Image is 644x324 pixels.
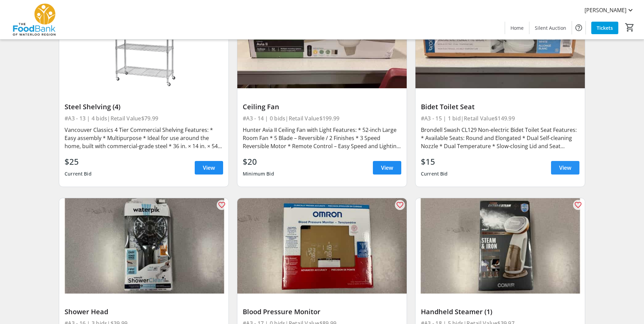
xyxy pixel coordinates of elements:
div: Shower Head [65,308,223,316]
a: View [551,161,579,175]
div: Ceiling Fan [243,103,401,111]
span: View [203,164,215,172]
button: Cart [624,21,636,33]
span: Silent Auction [535,24,566,31]
a: Tickets [591,22,618,34]
img: Handheld Steamer (1) [415,198,585,294]
a: View [373,161,401,175]
mat-icon: favorite_outline [218,201,226,209]
div: $20 [243,156,274,168]
div: Current Bid [421,168,448,180]
img: Shower Head [59,198,229,294]
div: $15 [421,156,448,168]
a: Silent Auction [529,22,572,34]
div: $25 [65,156,92,168]
div: #A3 - 15 | 1 bid | Retail Value $149.99 [421,114,579,123]
img: The Food Bank of Waterloo Region's Logo [4,3,64,37]
span: Home [510,24,524,31]
div: Blood Pressure Monitor [243,308,401,316]
div: Handheld Steamer (1) [421,308,579,316]
span: [PERSON_NAME] [585,6,626,14]
div: #A3 - 14 | 0 bids | Retail Value $199.99 [243,114,401,123]
div: Current Bid [65,168,92,180]
a: View [195,161,223,175]
div: Hunter Avia II Ceiling Fan with Light Features: * 52-inch Large Room Fan * 5 Blade – Reversible /... [243,126,401,150]
div: Minimum Bid [243,168,274,180]
button: [PERSON_NAME] [579,5,640,16]
button: Help [572,21,586,34]
div: Bidet Toilet Seat [421,103,579,111]
a: Home [505,22,529,34]
div: Vancouver Classics 4 Tier Commercial Shelving Features: * Easy assembly * Multipurpose * Ideal fo... [65,126,223,150]
img: Blood Pressure Monitor [237,198,407,294]
mat-icon: favorite_outline [396,201,404,209]
span: View [559,164,571,172]
div: #A3 - 13 | 4 bids | Retail Value $79.99 [65,114,223,123]
span: Tickets [597,24,613,31]
mat-icon: favorite_outline [574,201,582,209]
div: Steel Shelving (4) [65,103,223,111]
span: View [381,164,393,172]
div: Brondell Swash CL129 Non-electric Bidet Toilet Seat Features: * Available Seats: Round and Elonga... [421,126,579,150]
